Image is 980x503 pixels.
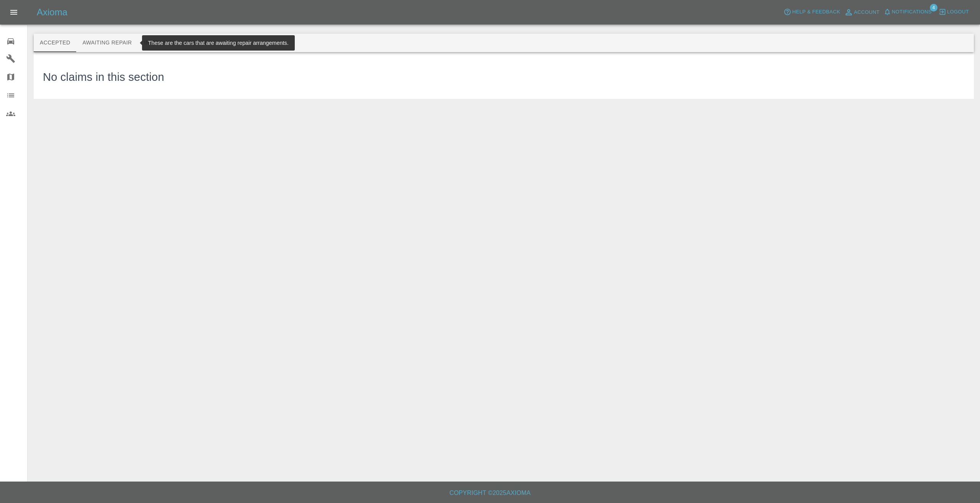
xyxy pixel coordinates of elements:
[34,34,76,52] button: Accepted
[782,6,842,18] button: Help & Feedback
[947,8,969,16] span: Logout
[937,6,971,18] button: Logout
[138,34,178,52] button: In Repair
[892,8,932,16] span: Notifications
[37,6,67,18] h5: Axioma
[178,34,219,52] button: Repaired
[930,4,938,11] span: 4
[792,8,840,16] span: Help & Feedback
[882,6,934,18] button: Notifications
[5,3,23,21] button: Open drawer
[43,69,164,86] h3: No claims in this section
[6,488,974,498] h6: Copyright © 2025 Axioma
[842,6,882,18] a: Account
[76,34,138,52] button: Awaiting Repair
[219,34,253,52] button: Paid
[854,8,880,17] span: Account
